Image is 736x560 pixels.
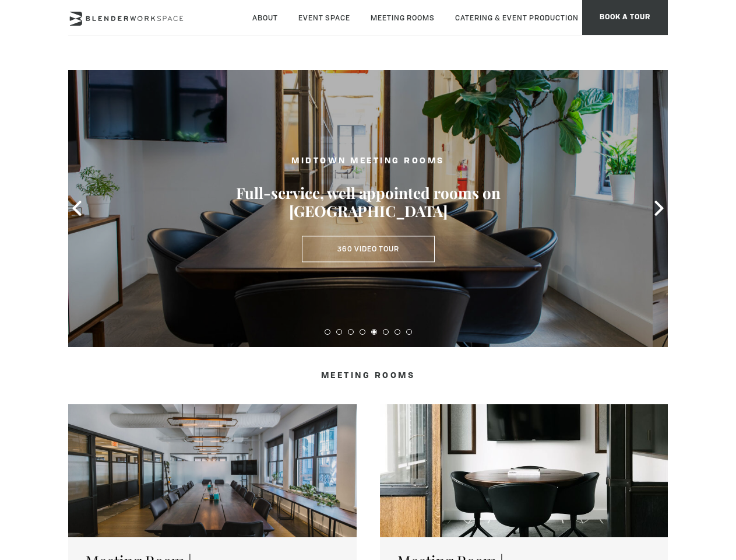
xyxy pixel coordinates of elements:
h4: Meeting Rooms [126,370,610,381]
h3: Full-service, well appointed rooms on [GEOGRAPHIC_DATA] [234,184,502,220]
a: 360 Video Tour [302,236,435,262]
iframe: Chat Widget [526,411,736,560]
h2: MIDTOWN MEETING ROOMS [234,155,502,169]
